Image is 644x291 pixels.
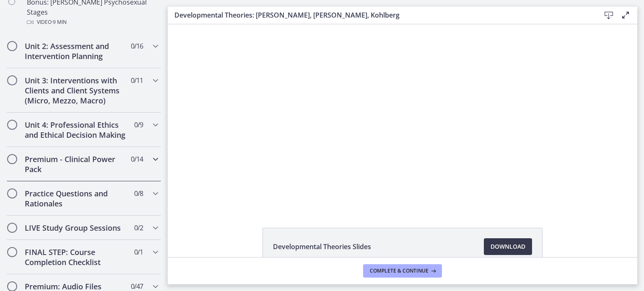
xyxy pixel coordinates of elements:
span: · 9 min [52,17,67,27]
span: Download [491,242,525,252]
span: 0 / 2 [134,223,143,233]
div: Video [27,17,158,27]
span: 0 / 9 [134,120,143,130]
span: Developmental Theories Slides [273,242,371,252]
h2: Premium - Clinical Power Pack [25,154,127,174]
span: 0 / 14 [131,154,143,164]
span: 0 / 16 [131,41,143,51]
span: 0 / 1 [134,247,143,257]
h2: Unit 3: Interventions with Clients and Client Systems (Micro, Mezzo, Macro) [25,75,127,106]
span: 0 / 8 [134,188,143,198]
h2: Practice Questions and Rationales [25,188,127,209]
h2: FINAL STEP: Course Completion Checklist [25,247,127,267]
h3: Developmental Theories: [PERSON_NAME], [PERSON_NAME], Kohlberg [174,10,587,20]
a: Download [484,238,532,255]
button: Complete & continue [363,264,442,278]
h2: Unit 4: Professional Ethics and Ethical Decision Making [25,120,127,140]
h2: LIVE Study Group Sessions [25,223,127,233]
span: Complete & continue [370,268,428,274]
iframe: Video Lesson [168,24,637,209]
h2: Unit 2: Assessment and Intervention Planning [25,41,127,61]
span: 0 / 11 [131,75,143,85]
